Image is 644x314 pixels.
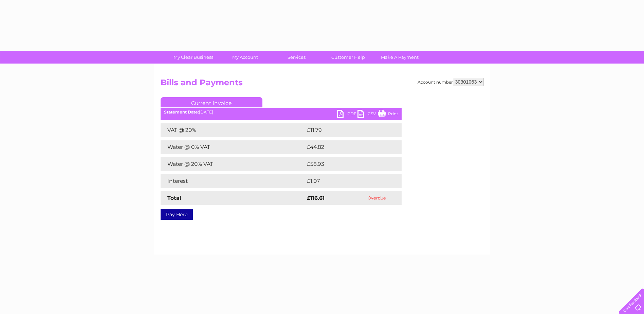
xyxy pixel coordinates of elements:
a: PDF [337,110,357,120]
a: Current Invoice [161,97,262,107]
td: £58.93 [305,157,388,171]
strong: Total [167,195,181,201]
a: CSV [357,110,378,120]
a: Make A Payment [372,51,428,64]
td: Overdue [352,191,401,205]
a: Pay Here [161,209,193,220]
strong: £116.61 [307,195,325,201]
a: Services [269,51,325,64]
a: Print [378,110,398,120]
b: Statement Date: [164,109,199,115]
td: Water @ 0% VAT [161,140,305,154]
a: Customer Help [320,51,376,64]
a: My Account [217,51,273,64]
td: £11.79 [305,123,387,137]
td: £44.82 [305,140,388,154]
td: £1.07 [305,174,385,188]
h2: Bills and Payments [161,78,484,91]
div: Account number [418,78,484,86]
div: [DATE] [161,110,402,115]
a: My Clear Business [165,51,221,64]
td: Interest [161,174,305,188]
td: Water @ 20% VAT [161,157,305,171]
td: VAT @ 20% [161,123,305,137]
